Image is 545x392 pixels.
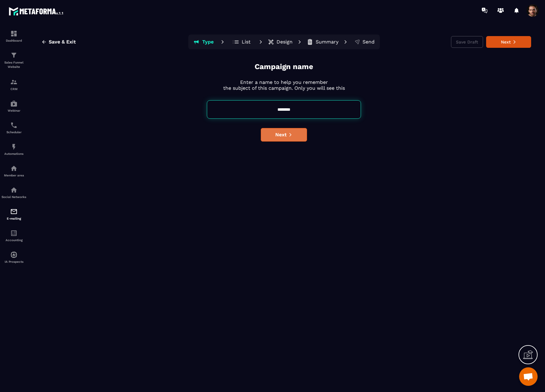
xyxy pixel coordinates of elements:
img: email [10,208,18,215]
p: Campaign name [255,62,313,72]
img: automations [10,165,18,172]
button: Type [190,36,217,48]
a: formationformationSales Funnel Website [2,47,26,74]
span: Next [275,132,287,138]
p: Summary [316,39,338,45]
p: List [242,39,251,45]
a: formationformationDashboard [2,25,26,47]
p: CRM [2,87,26,91]
p: Type [202,39,214,45]
img: formation [10,30,18,37]
a: social-networksocial-networkSocial Networks [2,182,26,203]
a: automationsautomationsAutomations [2,138,26,160]
p: Design [277,39,293,45]
span: Save & Exit [49,39,76,45]
button: Next [261,128,307,142]
img: automations [10,100,18,107]
img: scheduler [10,122,18,129]
button: Save & Exit [37,36,80,47]
img: automations [10,143,18,151]
p: Accounting [2,238,26,242]
p: Send [363,39,375,45]
p: Dashboard [2,39,26,42]
a: schedulerschedulerScheduler [2,117,26,138]
p: IA Prospects [2,260,26,263]
button: Send [351,36,379,48]
p: Social Networks [2,195,26,199]
p: Scheduler [2,130,26,134]
img: accountant [10,229,18,237]
div: Open chat [519,367,538,386]
p: Automations [2,152,26,155]
a: automationsautomationsWebinar [2,95,26,117]
p: Enter a name to help you remember the subject of this campaign. Only you will see this [223,79,345,91]
button: List [228,36,256,48]
button: Summary [305,36,340,48]
button: Design [266,36,294,48]
p: Member area [2,174,26,177]
img: automations [10,251,18,258]
img: formation [10,78,18,86]
p: Sales Funnel Website [2,60,26,69]
p: Webinar [2,109,26,112]
button: Next [486,36,531,48]
img: formation [10,52,18,59]
a: formationformationCRM [2,74,26,95]
a: automationsautomationsMember area [2,160,26,182]
p: E-mailing [2,217,26,220]
img: logo [9,6,64,17]
a: accountantaccountantAccounting [2,225,26,246]
img: social-network [10,186,18,194]
a: emailemailE-mailing [2,203,26,225]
